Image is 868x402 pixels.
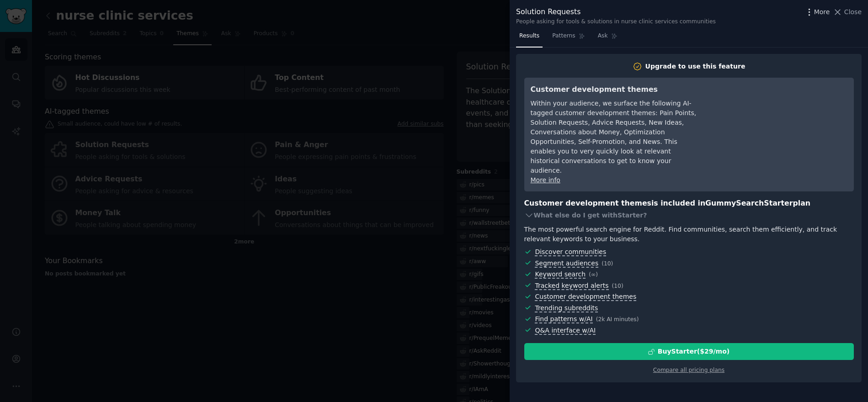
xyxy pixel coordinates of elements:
[645,62,746,71] div: Upgrade to use this feature
[710,84,847,153] iframe: YouTube video player
[516,18,716,26] div: People asking for tools & solutions in nurse clinic services communities
[535,304,598,312] span: Trending subreddits
[549,29,588,48] a: Patterns
[595,29,621,48] a: Ask
[535,270,586,279] span: Keyword search
[814,7,830,17] span: More
[552,32,575,40] span: Patterns
[535,282,608,290] span: Tracked keyword alerts
[524,225,854,244] div: The most powerful search engine for Reddit. Find communities, search them efficiently, and track ...
[524,343,854,360] button: BuyStarter($29/mo)
[844,7,862,17] span: Close
[804,7,830,17] button: More
[596,316,639,323] span: ( 2k AI minutes )
[535,248,606,256] span: Discover communities
[658,347,730,356] div: Buy Starter ($ 29 /mo )
[535,259,598,268] span: Segment audiences
[612,283,623,289] span: ( 10 )
[535,293,636,301] span: Customer development themes
[519,32,539,40] span: Results
[653,367,724,373] a: Compare all pricing plans
[602,260,613,267] span: ( 10 )
[524,198,854,209] h3: Customer development themes is included in plan
[516,29,543,48] a: Results
[705,199,793,207] span: GummySearch Starter
[535,315,592,323] span: Find patterns w/AI
[516,6,716,18] div: Solution Requests
[535,327,596,335] span: Q&A interface w/AI
[524,209,854,222] div: What else do I get with Starter ?
[531,84,698,95] h3: Customer development themes
[598,32,608,40] span: Ask
[531,176,560,184] a: More info
[531,99,698,175] div: Within your audience, we surface the following AI-tagged customer development themes: Pain Points...
[589,271,598,278] span: ( ∞ )
[833,7,862,17] button: Close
